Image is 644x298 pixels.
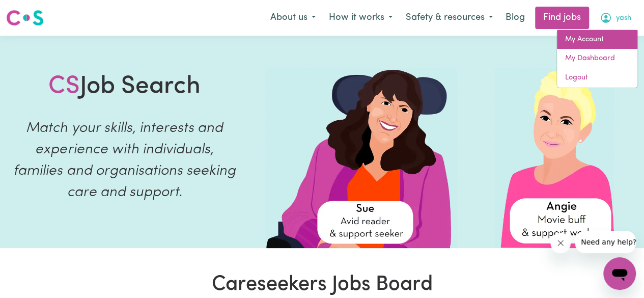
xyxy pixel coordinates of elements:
h1: Job Search [48,72,200,102]
button: My Account [593,7,638,29]
span: CS [48,74,79,99]
button: How it works [322,7,399,29]
iframe: Message from company [575,231,636,253]
a: Blog [499,7,531,29]
a: Careseekers logo [6,6,44,30]
button: Safety & resources [399,7,499,29]
iframe: Button to launch messaging window [603,257,636,290]
p: Match your skills, interests and experience with individuals, families and organisations seeking ... [12,118,237,203]
span: Need any help? [6,7,62,15]
iframe: Close message [550,233,571,253]
a: My Account [557,30,637,49]
img: Careseekers logo [6,9,44,27]
button: About us [264,7,322,29]
div: My Account [556,30,638,88]
a: Logout [557,68,637,88]
span: yash [616,13,631,24]
a: My Dashboard [557,49,637,68]
a: Find jobs [535,7,589,29]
